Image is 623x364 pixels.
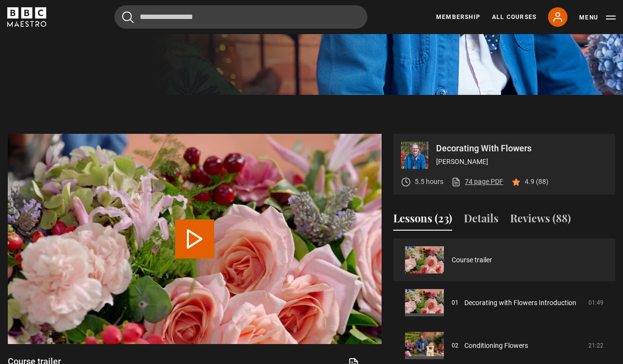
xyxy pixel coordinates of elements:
[114,5,367,29] input: Search
[492,13,536,21] a: All Courses
[510,210,571,231] button: Reviews (88)
[525,177,549,187] p: 4.9 (88)
[464,298,576,308] a: Decorating with Flowers Introduction
[464,341,528,351] a: Conditioning Flowers
[415,177,443,187] p: 5.5 hours
[451,177,503,187] a: 74 page PDF
[436,144,607,153] p: Decorating With Flowers
[122,11,134,23] button: Submit the search query
[436,13,480,21] a: Membership
[7,7,46,27] svg: BBC Maestro
[175,219,214,258] button: Play Video
[452,255,492,265] a: Course trailer
[579,13,616,22] button: Toggle navigation
[393,210,452,231] button: Lessons (23)
[8,134,382,344] video-js: Video Player
[464,210,498,231] button: Details
[436,157,607,167] p: [PERSON_NAME]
